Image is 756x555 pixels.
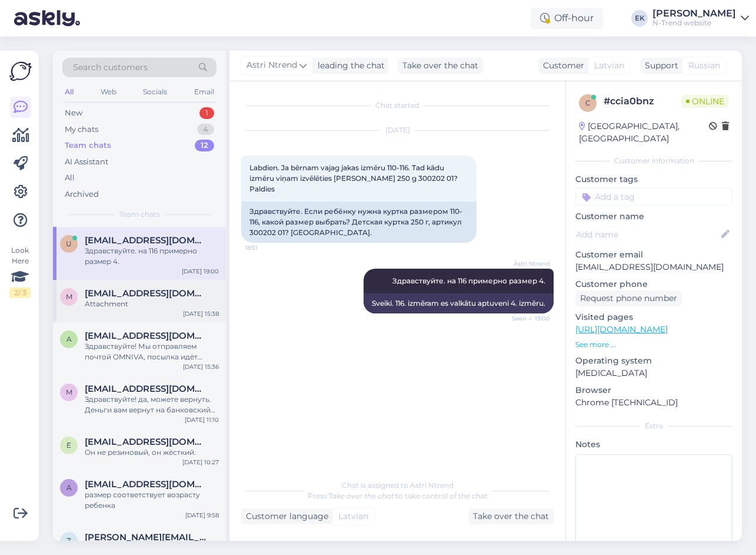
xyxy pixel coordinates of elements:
div: Chat started [241,100,554,111]
p: Operating system [575,355,732,367]
input: Add name [576,228,719,241]
p: Customer name [575,210,732,223]
div: [DATE] [241,125,554,136]
div: AI Assistant [65,156,108,168]
span: c [585,98,591,107]
div: Off-hour [531,8,603,29]
div: [DATE] 10:27 [182,458,219,467]
p: See more ... [575,339,732,350]
div: Archived [65,189,99,200]
div: Здравствуйте. на 116 примерно размер 4. [85,246,219,267]
span: Latvian [594,60,624,72]
div: All [62,84,76,100]
div: 4 [197,124,214,136]
span: Astri Ntrend [506,259,550,268]
div: Support [640,60,678,72]
div: New [65,107,82,119]
span: andrekse@hotmail.com [85,479,207,490]
span: 18:51 [245,243,289,252]
span: Astri Ntrend [247,59,297,72]
div: Customer [538,60,584,72]
p: [EMAIL_ADDRESS][DOMAIN_NAME] [575,261,732,273]
p: Customer phone [575,278,732,290]
span: Labdien. Ja bērnam vajag jakas izmēru 110-116. Tad kādu izmēru viņam izvēlēties [PERSON_NAME] 250... [249,163,459,193]
span: a [66,335,72,343]
div: Sveiki. 116. izmēram es valkātu aptuveni 4. izmēru. [364,293,554,313]
a: [PERSON_NAME]N-Trend website [652,9,749,28]
div: Здравствуйте! да, можете вернуть. Деньги вам вернут на банковский счет. [85,394,219,415]
div: 1 [199,107,214,119]
div: Он не резиновый, он жёсткий. [85,447,219,458]
div: Email [192,84,217,100]
i: 'Take over the chat' [327,491,395,500]
div: Take over the chat [398,58,483,74]
div: Socials [141,84,169,100]
div: [DATE] 15:38 [183,309,219,318]
span: Online [681,95,729,108]
div: Request phone number [575,290,682,306]
p: Visited pages [575,311,732,323]
div: All [65,172,75,184]
span: m [66,388,72,397]
span: anar.durzhanova@gmail.com [85,331,207,341]
span: u [66,239,72,248]
span: Здравствуйте. на 116 примерно размер 4. [392,276,545,285]
div: Attachment [85,299,219,309]
p: Browser [575,384,732,397]
div: [DATE] 15:36 [183,362,219,371]
div: Здравствуйте! Мы отправляем почтой OMNIVA, посылка идёт примерно 2 недели. [85,341,219,362]
div: N-Trend website [652,18,736,28]
div: размер соответствует возрасту ребенка [85,490,219,511]
span: m.ruubel@hotmail.com [85,384,207,394]
div: [DATE] 19:00 [182,267,219,276]
span: Latvian [338,510,368,523]
span: Z [66,536,71,545]
div: Web [98,84,119,100]
span: Press to take control of the chat [308,491,488,500]
div: Team chats [65,140,111,151]
input: Add a tag [575,188,732,206]
span: e [66,441,71,450]
div: leading the chat [313,60,385,72]
span: Russian [688,60,720,72]
span: m [66,292,72,301]
div: My chats [65,124,98,136]
span: Search customers [73,61,148,74]
span: makonena@inbox.lv [85,288,207,299]
span: ulibnis1@inbox.lv [85,235,207,246]
div: [DATE] 9:58 [185,511,219,520]
div: [PERSON_NAME] [652,9,736,18]
span: Team chats [119,209,160,220]
p: Notes [575,438,732,451]
div: Look Here [9,245,31,298]
a: [URL][DOMAIN_NAME] [575,324,668,335]
div: 2 / 3 [9,288,31,298]
div: Customer language [241,510,328,523]
div: [GEOGRAPHIC_DATA], [GEOGRAPHIC_DATA] [579,120,709,145]
span: Zane.balode3@gmail.com [85,532,207,543]
div: Extra [575,421,732,431]
img: Askly Logo [9,60,32,82]
span: a [66,483,72,492]
span: Seen ✓ 19:00 [506,314,550,323]
p: [MEDICAL_DATA] [575,367,732,379]
div: # ccia0bnz [604,94,681,108]
p: Chrome [TECHNICAL_ID] [575,397,732,409]
p: Customer tags [575,173,732,186]
div: Здравствуйте. Если ребёнку нужна куртка размером 110-116, какой размер выбрать? Детская куртка 25... [241,201,477,243]
div: Customer information [575,156,732,166]
div: EK [631,10,648,27]
div: Take over the chat [468,508,554,524]
span: Chat is assigned to Astri Ntrend [342,481,454,490]
span: ester.enna@gmail.com [85,437,207,447]
div: 12 [195,140,214,151]
div: [DATE] 11:10 [185,415,219,424]
p: Customer email [575,249,732,261]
